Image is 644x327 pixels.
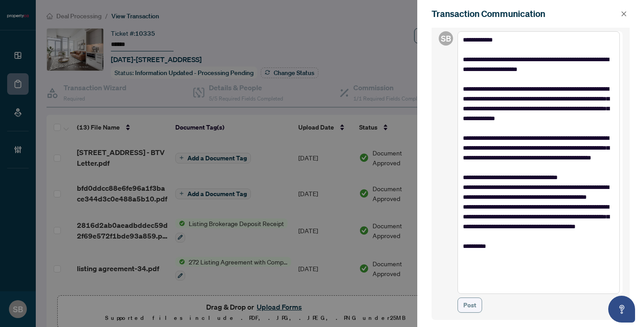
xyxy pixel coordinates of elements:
button: Post [458,298,482,313]
span: close [621,11,627,17]
div: Transaction Communication [432,7,618,21]
button: Open asap [608,296,635,323]
span: Post [463,298,476,312]
span: SB [441,32,451,45]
